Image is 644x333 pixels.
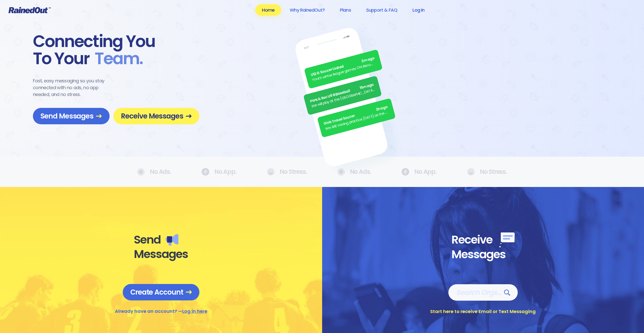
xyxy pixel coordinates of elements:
[406,4,431,16] a: Log In
[361,56,375,64] span: 2m ago
[166,234,178,246] img: Send messages
[267,168,307,176] div: No Stress.
[134,233,188,247] div: Send
[134,247,188,261] div: Messages
[499,232,515,247] img: Receive messages
[456,288,510,297] span: Search Orgs…
[137,168,171,176] div: No Ads.
[33,108,110,124] a: Send Messages
[33,33,199,67] div: Connecting You To Your
[90,50,143,67] span: Team .
[451,247,515,261] div: Messages
[323,104,388,127] div: Girls Travel Soccer
[337,168,345,176] img: No Ads.
[359,82,374,91] span: 15m ago
[467,168,507,176] div: No Stress.
[201,168,209,176] img: No Ads.
[451,232,515,247] div: Receive
[283,4,331,16] a: Why RainedOut?
[255,4,281,16] a: Home
[115,308,207,315] div: Already have an account? —
[267,168,275,176] img: No Ads.
[311,87,376,109] div: We will play at the [GEOGRAPHIC_DATA]. Wear white, be at the field by 5pm.
[137,168,145,176] img: No Ads.
[121,112,192,121] span: Receive Messages
[310,56,375,78] div: U12 G Soccer United
[430,308,536,315] div: Start here to receive Email or Text Messaging
[201,168,237,176] div: No App.
[467,168,475,176] img: No Ads.
[40,112,102,121] span: Send Messages
[360,4,404,16] a: Support & FAQ
[448,284,518,301] a: Search Orgs…
[123,284,199,300] a: Create Account
[312,61,377,83] div: Youth winter league games ON. Recommend running shoes/sneakers for players as option for footwear.
[401,168,437,176] div: No App.
[113,108,199,124] a: Receive Messages
[33,77,114,98] div: Fast, easy messaging so you stay connected with no ads, no app needed, and no stress.
[337,168,371,176] div: No Ads.
[130,288,192,297] span: Create Account
[325,109,390,132] div: We ARE having practice [DATE] as the sun is finally out.
[375,104,388,113] span: 3h ago
[401,168,409,176] img: No Ads.
[309,82,375,104] div: Park & Rec U9 B Baseball
[182,308,207,314] a: Log in here
[333,4,358,16] a: Plans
